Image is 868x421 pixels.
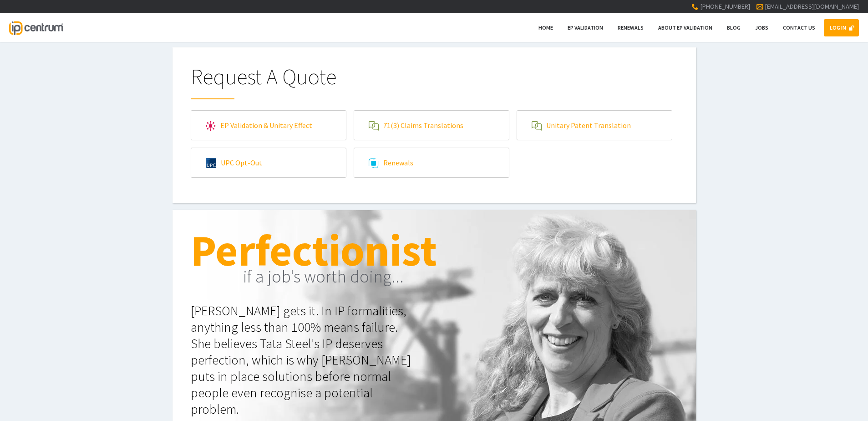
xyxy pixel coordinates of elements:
p: [PERSON_NAME] gets it. In IP formalities, anything less than 100% means failure. She believes Tat... [191,303,418,417]
a: Renewals [354,148,509,177]
a: Contact Us [777,19,821,36]
a: EP Validation & Unitary Effect [191,111,346,140]
a: 71(3) Claims Translations [354,111,509,140]
span: Renewals [618,24,644,31]
a: Home [533,19,559,36]
span: Blog [727,24,741,31]
h2: if a job's worth doing... [243,263,678,290]
a: EP Validation [562,19,609,36]
a: LOG IN [824,19,859,36]
span: About EP Validation [658,24,712,31]
a: Blog [721,19,746,36]
span: Home [538,24,553,31]
a: Renewals [612,19,650,36]
a: [EMAIL_ADDRESS][DOMAIN_NAME] [765,2,859,10]
a: UPC Opt-Out [191,148,346,177]
h1: Request A Quote [191,66,678,99]
span: Contact Us [783,24,815,31]
a: About EP Validation [652,19,718,36]
a: IP Centrum [9,13,63,42]
img: upc.svg [206,158,216,168]
a: Jobs [749,19,774,36]
span: Jobs [755,24,768,31]
span: [PHONE_NUMBER] [700,2,750,10]
a: Unitary Patent Translation [517,111,672,140]
span: EP Validation [568,24,603,31]
h1: Perfectionist [191,228,678,272]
